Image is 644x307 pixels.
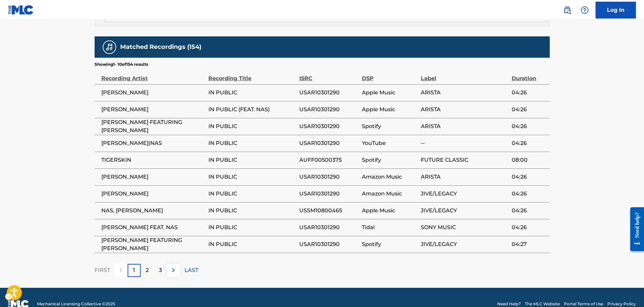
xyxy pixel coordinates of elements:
span: [PERSON_NAME] [101,89,205,97]
a: Need Help? [497,301,521,307]
span: JIVE/LEGACY [421,240,508,248]
span: ARISTA [421,89,508,97]
a: The MLC Website [525,301,560,307]
span: ARISTA [421,122,508,130]
p: FIRST [95,266,110,274]
span: 04:27 [512,240,546,248]
span: 04:26 [512,105,546,114]
span: 04:26 [512,223,546,232]
span: [PERSON_NAME] FEAT. NAS [101,223,205,232]
span: [PERSON_NAME] FEATURING [PERSON_NAME] [101,118,205,134]
span: NAS, [PERSON_NAME] [101,207,205,215]
a: Privacy Policy [607,301,636,307]
span: IN PUBLIC [208,156,296,164]
span: IN PUBLIC [208,89,296,97]
span: [PERSON_NAME] FEATURING [PERSON_NAME] [101,236,205,252]
img: right [169,266,177,274]
span: [PERSON_NAME] [101,190,205,198]
div: Recording Artist [101,67,205,83]
span: IN PUBLIC [208,240,296,248]
span: Amazon Music [362,190,417,198]
p: LAST [184,266,198,274]
a: Portal Terms of Use [564,301,603,307]
span: JIVE/LEGACY [421,207,508,215]
span: Apple Music [362,89,417,97]
img: Matched Recordings [105,43,113,51]
div: Label [421,67,508,83]
p: Showing 1 - 10 of 154 results [95,61,148,67]
span: IN PUBLIC [208,223,296,232]
div: DSP [362,67,417,83]
h5: Matched Recordings (154) [120,43,201,51]
span: YouTube [362,139,417,147]
span: IN PUBLIC [208,173,296,181]
span: Mechanical Licensing Collective © 2025 [37,301,115,307]
span: USAR10301290 [299,139,359,147]
span: IN PUBLIC [208,207,296,215]
span: Spotify [362,122,417,130]
span: [PERSON_NAME] [101,173,205,181]
span: JIVE/LEGACY [421,190,508,198]
span: 04:26 [512,207,546,215]
div: ISRC [299,67,359,83]
span: IN PUBLIC [208,122,296,130]
span: USSM10800465 [299,207,359,215]
span: USAR10301290 [299,89,359,97]
span: Apple Music [362,105,417,114]
span: Spotify [362,240,417,248]
a: Log In [596,2,636,19]
span: Tidal [362,223,417,232]
span: IN PUBLIC (FEAT. NAS) [208,105,296,114]
span: TIGERSKIN [101,156,205,164]
span: 04:26 [512,139,546,147]
span: Spotify [362,156,417,164]
span: USAR10301290 [299,122,359,130]
span: Apple Music [362,207,417,215]
p: 3 [159,266,162,274]
span: IN PUBLIC [208,190,296,198]
span: 04:26 [512,190,546,198]
span: FUTURE CLASSIC [421,156,508,164]
span: SONY MUSIC [421,223,508,232]
img: search [563,6,571,14]
span: IN PUBLIC [208,139,296,147]
span: [PERSON_NAME]|NAS [101,139,205,147]
iframe: Iframe | Resource Center [625,202,644,256]
span: USAR10301290 [299,105,359,114]
span: USAR10301290 [299,173,359,181]
span: USAR10301290 [299,190,359,198]
span: USAR10301290 [299,240,359,248]
p: 2 [146,266,149,274]
span: USAR10301290 [299,223,359,232]
span: 04:26 [512,122,546,130]
span: Amazon Music [362,173,417,181]
span: AUFF00500375 [299,156,359,164]
span: -- [421,139,508,147]
img: help [581,6,589,14]
span: ARISTA [421,105,508,114]
span: ARISTA [421,173,508,181]
span: 08:00 [512,156,546,164]
div: Recording Title [208,67,296,83]
span: 04:26 [512,89,546,97]
p: 1 [133,266,135,274]
img: MLC Logo [8,5,34,15]
span: [PERSON_NAME] [101,105,205,114]
div: Duration [512,67,546,83]
span: 04:26 [512,173,546,181]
